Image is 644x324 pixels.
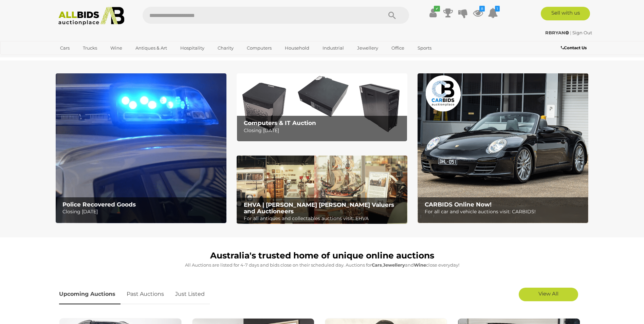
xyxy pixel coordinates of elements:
[545,30,570,35] a: RBRYAN
[55,7,128,25] img: Allbids.com.au
[244,214,404,223] p: For all antiques and collectables auctions visit: EHVA
[213,42,238,54] a: Charity
[242,42,276,54] a: Computers
[541,7,590,20] a: Sell with us
[237,73,407,142] img: Computers & IT Auction
[372,262,382,268] strong: Cars
[62,201,136,208] b: Police Recovered Goods
[425,208,585,216] p: For all car and vehicle auctions visit: CARBIDS!
[244,120,316,126] b: Computers & IT Auction
[425,201,492,208] b: CARBIDS Online Now!
[56,73,226,223] a: Police Recovered Goods Police Recovered Goods Closing [DATE]
[59,261,585,269] p: All Auctions are listed for 4-7 days and bids close on their scheduled day. Auctions for , and cl...
[479,6,485,12] i: 8
[237,156,407,224] a: EHVA | Evans Hastings Valuers and Auctioneers EHVA | [PERSON_NAME] [PERSON_NAME] Valuers and Auct...
[434,6,440,12] i: ✔
[59,251,585,260] h1: Australia's trusted home of unique online auctions
[561,45,587,50] b: Contact Us
[413,42,436,54] a: Sports
[62,208,222,216] p: Closing [DATE]
[428,7,438,19] a: ✔
[414,262,426,268] strong: Wine
[383,262,405,268] strong: Jewellery
[106,42,127,54] a: Wine
[488,7,498,19] a: 1
[170,284,210,304] a: Just Listed
[353,42,383,54] a: Jewellery
[122,284,169,304] a: Past Auctions
[561,44,588,52] a: Contact Us
[418,73,588,223] a: CARBIDS Online Now! CARBIDS Online Now! For all car and vehicle auctions visit: CARBIDS!
[280,42,314,54] a: Household
[387,42,409,54] a: Office
[538,290,558,297] span: View All
[78,42,102,54] a: Trucks
[244,201,394,215] b: EHVA | [PERSON_NAME] [PERSON_NAME] Valuers and Auctioneers
[56,42,74,54] a: Cars
[56,54,113,65] a: [GEOGRAPHIC_DATA]
[176,42,209,54] a: Hospitality
[545,30,569,35] strong: RBRYAN
[131,42,171,54] a: Antiques & Art
[570,30,571,35] span: |
[237,73,407,142] a: Computers & IT Auction Computers & IT Auction Closing [DATE]
[519,288,578,301] a: View All
[375,7,409,24] button: Search
[237,156,407,224] img: EHVA | Evans Hastings Valuers and Auctioneers
[473,7,483,19] a: 8
[318,42,348,54] a: Industrial
[418,73,588,223] img: CARBIDS Online Now!
[244,126,404,135] p: Closing [DATE]
[572,30,592,35] a: Sign Out
[495,6,500,12] i: 1
[56,73,226,223] img: Police Recovered Goods
[59,284,121,304] a: Upcoming Auctions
